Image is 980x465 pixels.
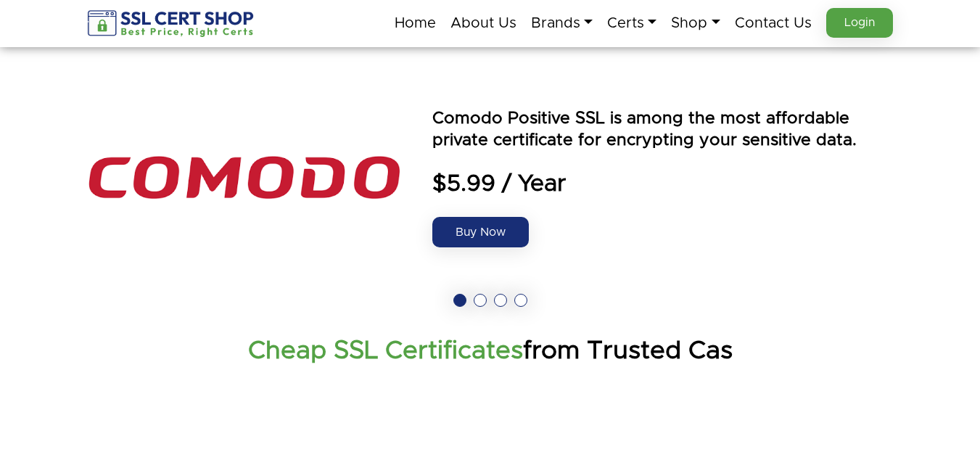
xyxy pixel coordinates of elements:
a: Contact Us [735,8,812,38]
p: Comodo Positive SSL is among the most affordable private certificate for encrypting your sensitiv... [432,108,893,152]
a: Login [826,8,893,38]
a: Home [395,8,436,38]
img: the positive ssl logo is shown above an orange and blue text that says power by seo [88,69,400,287]
a: About Us [450,8,516,38]
a: Certs [607,8,656,38]
span: $5.99 / Year [432,170,893,199]
a: Buy Now [432,217,529,247]
strong: Cheap SSL Certificates [248,338,523,363]
img: sslcertshop-logo [88,10,255,37]
a: Brands [531,8,593,38]
a: Shop [671,8,720,38]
